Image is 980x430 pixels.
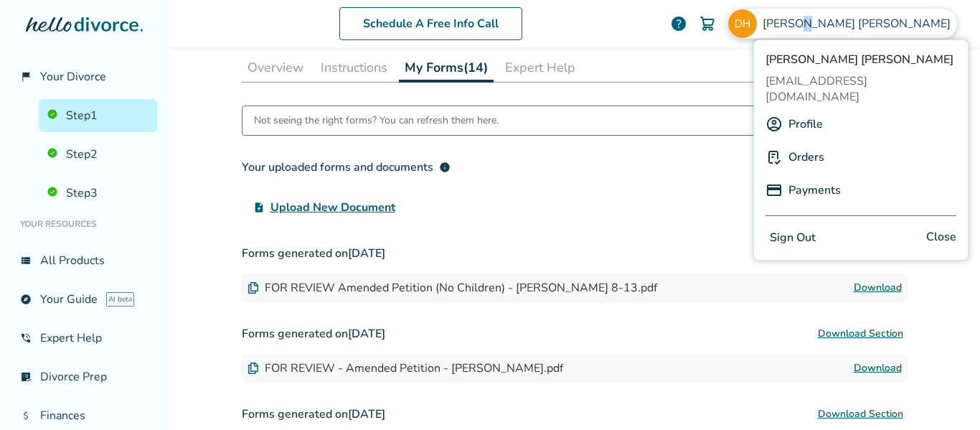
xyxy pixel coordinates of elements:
span: list_alt_check [20,371,32,383]
a: view_listAll Products [11,244,157,277]
li: Your Resources [11,210,157,238]
a: Orders [788,144,824,171]
h3: Forms generated on [DATE] [242,319,908,348]
a: exploreYour GuideAI beta [11,283,157,316]
span: Upload New Document [270,199,395,216]
span: explore [20,294,32,305]
span: flag_2 [20,71,32,83]
div: Your uploaded forms and documents [242,159,451,176]
a: Step2 [39,138,157,171]
span: [PERSON_NAME] [PERSON_NAME] [763,16,956,32]
a: flag_2Your Divorce [11,60,157,93]
h3: Forms generated on [DATE] [242,400,908,429]
button: Download Section [814,319,908,348]
div: Not seeing the right forms? You can refresh them here. [254,106,499,135]
img: Document [248,363,259,374]
a: Profile [788,111,823,138]
button: Instructions [315,53,393,82]
a: Payments [788,177,841,204]
span: phone_in_talk [20,332,32,344]
button: Expert Help [499,53,581,82]
img: Document [248,282,259,294]
a: Download [854,360,902,377]
span: AI beta [106,292,134,307]
a: list_alt_checkDivorce Prep [11,360,157,393]
div: FOR REVIEW Amended Petition (No Children) - [PERSON_NAME] 8-13.pdf [248,280,657,296]
a: phone_in_talkExpert Help [11,322,157,355]
span: view_list [20,255,32,266]
span: upload_file [253,202,265,213]
a: Step3 [39,177,157,210]
iframe: Chat Widget [908,361,980,430]
h3: Forms generated on [DATE] [242,239,908,268]
button: My Forms(14) [399,53,494,83]
a: Step1 [39,99,157,132]
span: attach_money [20,410,32,421]
button: Download Section [814,400,908,429]
img: A [765,116,783,133]
a: Schedule A Free Info Call [339,7,522,40]
span: [PERSON_NAME] [PERSON_NAME] [765,52,956,67]
img: P [765,149,783,166]
div: FOR REVIEW - Amended Petition - [PERSON_NAME].pdf [248,360,563,376]
span: info [439,162,451,173]
a: help [670,15,687,32]
img: danettelamonica@gmail.com [728,9,757,38]
a: Download [854,279,902,296]
span: Close [926,228,956,248]
span: Your Divorce [40,69,106,85]
img: P [765,182,783,199]
span: [EMAIL_ADDRESS][DOMAIN_NAME] [765,73,956,105]
button: Overview [242,53,309,82]
button: Sign Out [765,228,820,248]
img: Cart [699,15,716,32]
